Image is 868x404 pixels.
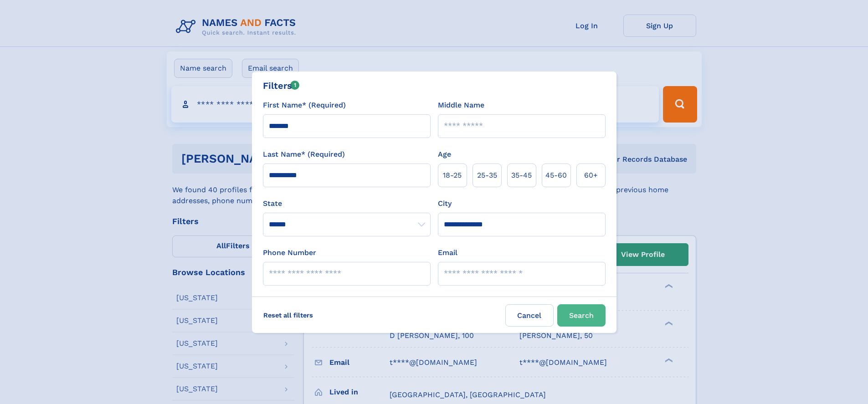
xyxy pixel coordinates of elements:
[557,304,606,327] button: Search
[263,247,316,258] label: Phone Number
[443,170,462,181] span: 18‑25
[438,100,484,111] label: Middle Name
[438,149,451,160] label: Age
[257,304,319,326] label: Reset all filters
[584,170,598,181] span: 60+
[477,170,497,181] span: 25‑35
[263,100,346,111] label: First Name* (Required)
[263,198,431,209] label: State
[505,304,554,327] label: Cancel
[545,170,567,181] span: 45‑60
[263,79,300,92] div: Filters
[438,198,452,209] label: City
[438,247,457,258] label: Email
[511,170,532,181] span: 35‑45
[263,149,345,160] label: Last Name* (Required)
